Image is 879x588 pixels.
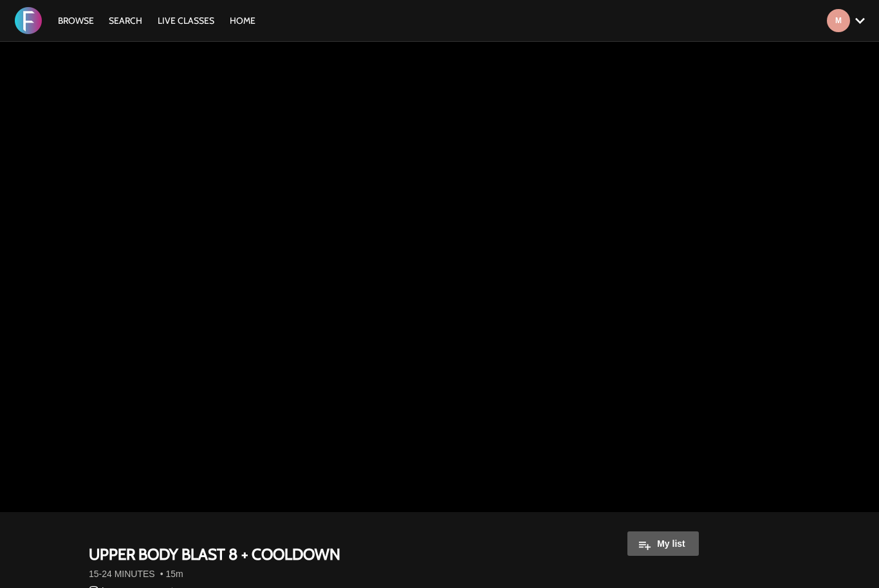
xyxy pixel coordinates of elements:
[627,531,699,556] button: My list
[51,15,100,26] a: Browse
[102,15,149,26] a: Search
[151,15,221,26] a: LIVE CLASSES
[223,15,262,26] a: HOME
[15,7,42,34] img: FORMATION
[89,544,340,564] strong: UPPER BODY BLAST 8 + COOLDOWN
[89,567,155,580] a: 15-24 MINUTES
[89,567,520,580] h5: • 15m
[51,14,263,27] nav: Primary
